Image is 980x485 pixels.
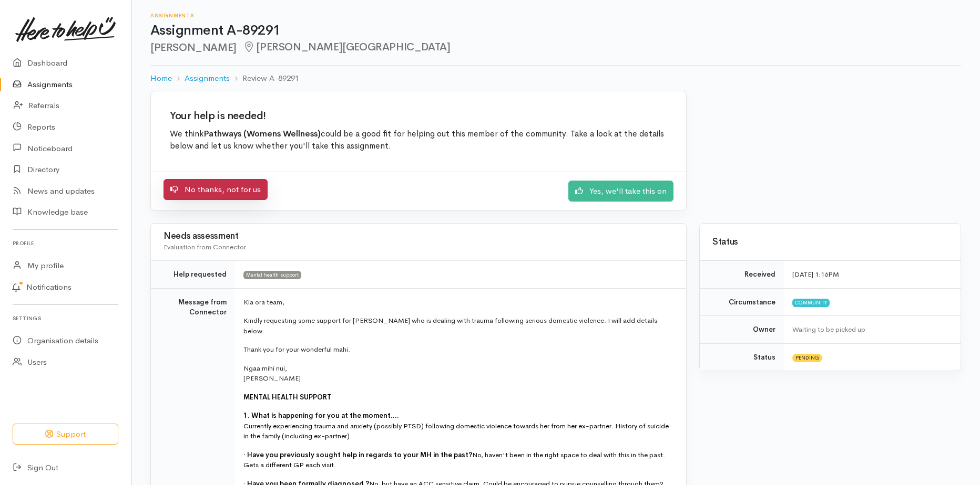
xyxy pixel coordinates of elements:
[13,311,118,325] h6: Settings
[164,242,246,251] span: Evaluation from Connector
[150,66,961,91] nav: breadcrumb
[13,236,118,250] h6: Profile
[150,23,961,38] h1: Assignment A-89291
[243,315,673,336] p: Kindly requesting some support for [PERSON_NAME] who is dealing with trauma following serious dom...
[568,181,673,202] a: Yes, we'll take this on
[150,72,172,85] a: Home
[700,343,784,371] td: Status
[792,270,839,279] time: [DATE] 1:16PM
[243,40,451,54] span: [PERSON_NAME][GEOGRAPHIC_DATA]
[164,231,673,241] h3: Needs assessment
[230,72,299,85] li: Review A-89291
[151,261,235,289] td: Help requested
[792,299,830,307] span: Community
[150,41,961,54] h2: [PERSON_NAME]
[243,271,301,279] span: Mental health support
[243,363,673,384] p: Ngaa mihi nui, [PERSON_NAME]
[243,450,673,470] p: No, haven't been in the right space to deal with this in the past. Gets a different GP each visit.
[170,128,667,153] p: We think could be a good fit for helping out this member of the community. Take a look at the det...
[243,411,399,420] span: 1. What is happening for you at the moment....
[185,72,230,85] a: Assignments
[243,344,673,355] p: Thank you for your wonderful mahi.
[203,129,321,139] b: Pathways (Womens Wellness)
[243,410,673,441] p: Currently experiencing trauma and anxiety (possibly PTSD) following domestic violence towards her...
[792,354,822,362] span: Pending
[700,261,784,289] td: Received
[700,288,784,316] td: Circumstance
[243,393,331,402] span: MENTAL HEALTH SUPPORT
[243,297,673,308] p: Kia ora team,
[243,450,472,459] span: · Have you previously sought help in regards to your MH in the past?
[792,324,948,335] div: Waiting to be picked up
[164,179,268,201] a: No thanks, not for us
[170,110,667,122] h2: Your help is needed!
[13,424,118,445] button: Support
[712,237,948,247] h3: Status
[150,13,961,18] h6: Assignments
[700,316,784,344] td: Owner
